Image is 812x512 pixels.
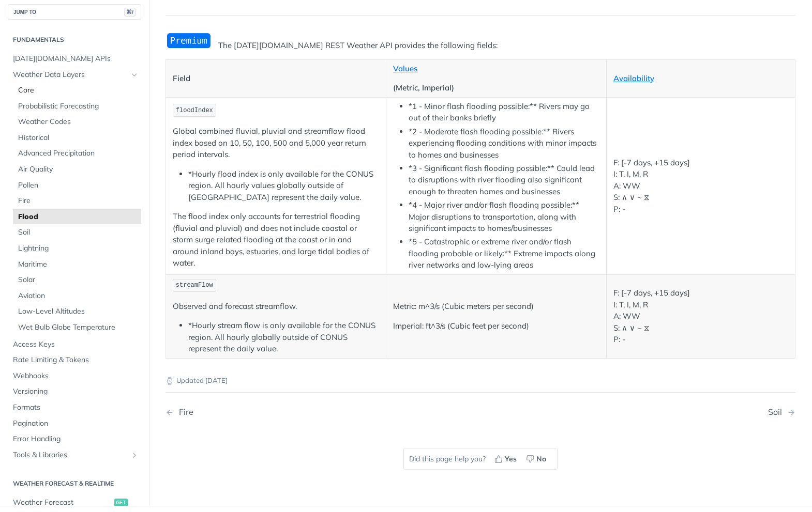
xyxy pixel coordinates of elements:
[8,447,141,463] a: Tools & LibrariesShow subpages for Tools & Libraries
[18,322,139,333] span: Wet Bulb Globe Temperature
[13,209,141,225] a: Flood
[522,451,552,467] button: No
[130,451,139,459] button: Show subpages for Tools & Libraries
[18,196,139,207] span: Fire
[18,180,139,191] span: Pollen
[18,133,139,143] span: Historical
[13,146,141,162] a: Advanced Precipitation
[8,384,141,400] a: Versioning
[18,259,139,270] span: Maritime
[166,407,435,417] a: Previous Page: Fire
[393,64,417,73] a: Values
[13,54,139,64] span: [DATE][DOMAIN_NAME] APIs
[409,236,599,271] li: *5 - Catastrophic or extreme river and/or flash flooding probable or likely:** Extreme impacts al...
[13,99,141,114] a: Probabilistic Forecasting
[188,320,379,355] li: *Hourly stream flow is only available for the CONUS region. All hourly globally outside of CONUS ...
[173,73,379,85] p: Field
[18,86,139,96] span: Core
[409,101,599,124] li: *1 - Minor flash flooding possible:** Rivers may go out of their banks briefly
[393,320,599,332] p: Imperial: ft^3/s (Cubic feet per second)
[13,130,141,146] a: Historical
[166,397,795,427] nav: Pagination Controls
[13,194,141,209] a: Fire
[409,126,599,161] li: *2 - Moderate flash flooding possible:** Rivers experiencing flooding conditions with minor impac...
[613,157,788,215] p: F: [-7 days, +15 days] I: T, I, M, R A: WW S: ∧ ∨ ~ ⧖ P: -
[18,275,139,286] span: Solar
[409,199,599,235] li: *4 - Major river and/or flash flooding possible:** Major disruptions to transportation, along wit...
[13,320,141,335] a: Wet Bulb Globe Temperature
[393,301,599,313] p: Metric: m^3/s (Cubic meters per second)
[13,241,141,256] a: Lightning
[13,371,139,381] span: Webhooks
[13,339,139,350] span: Access Keys
[18,228,139,238] span: Soil
[491,451,522,467] button: Yes
[8,353,141,368] a: Rate Limiting & Tokens
[173,211,379,269] p: The flood index only accounts for terrestrial flooding (fluvial and pluvial) and does not include...
[768,407,787,417] div: Soil
[173,126,379,161] p: Global combined fluvial, pluvial and streamflow flood index based on 10, 50, 100, 500 and 5,000 y...
[393,82,599,94] p: (Metric, Imperial)
[8,416,141,431] a: Pagination
[13,257,141,272] a: Maritime
[114,499,128,507] span: get
[18,307,139,317] span: Low-Level Altitudes
[13,387,139,397] span: Versioning
[505,454,517,464] span: Yes
[13,70,128,80] span: Weather Data Layers
[536,454,546,464] span: No
[13,178,141,193] a: Pollen
[173,301,379,313] p: Observed and forecast streamflow.
[18,149,139,159] span: Advanced Precipitation
[130,71,139,79] button: Hide subpages for Weather Data Layers
[403,448,558,470] div: Did this page help you?
[13,273,141,288] a: Solar
[8,368,141,384] a: Webhooks
[13,450,128,460] span: Tools & Libraries
[13,498,112,508] span: Weather Forecast
[8,432,141,447] a: Error Handling
[8,337,141,352] a: Access Keys
[409,163,599,198] li: *3 - Significant flash flooding possible:** Could lead to disruptions with river flooding also si...
[8,35,141,44] h2: Fundamentals
[174,407,193,417] div: Fire
[8,400,141,415] a: Formats
[13,225,141,241] a: Soil
[13,355,139,366] span: Rate Limiting & Tokens
[13,304,141,320] a: Low-Level Altitudes
[166,376,795,386] p: Updated [DATE]
[8,495,141,511] a: Weather Forecastget
[176,282,213,289] span: streamFlow
[18,117,139,128] span: Weather Codes
[13,83,141,99] a: Core
[613,287,788,346] p: F: [-7 days, +15 days] I: T, I, M, R A: WW S: ∧ ∨ ~ ⧖ P: -
[8,4,141,20] button: JUMP TO⌘/
[8,479,141,489] h2: Weather Forecast & realtime
[18,101,139,112] span: Probabilistic Forecasting
[18,243,139,254] span: Lightning
[166,40,795,52] p: The [DATE][DOMAIN_NAME] REST Weather API provides the following fields:
[18,291,139,301] span: Aviation
[13,162,141,178] a: Air Quality
[18,165,139,175] span: Air Quality
[13,435,139,445] span: Error Handling
[768,407,795,417] a: Next Page: Soil
[18,212,139,222] span: Flood
[13,288,141,304] a: Aviation
[188,168,379,204] li: *Hourly flood index is only available for the CONUS region. All hourly values globally outside of...
[8,67,141,83] a: Weather Data LayersHide subpages for Weather Data Layers
[124,8,136,17] span: ⌘/
[13,402,139,413] span: Formats
[613,73,654,83] a: Availability
[8,51,141,67] a: [DATE][DOMAIN_NAME] APIs
[13,418,139,429] span: Pagination
[176,107,213,114] span: floodIndex
[13,115,141,130] a: Weather Codes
